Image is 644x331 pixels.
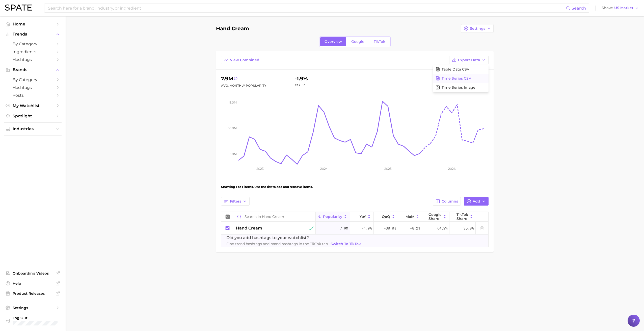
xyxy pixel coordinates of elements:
input: Search in Hand cream [234,212,315,221]
span: MoM [406,215,414,219]
span: Find trend hashtags and brand hashtags in the TikTok tab. [226,241,362,247]
h1: Hand cream [216,26,249,31]
button: Brands [4,66,62,74]
span: Google [351,40,364,44]
span: TikTok [374,40,385,44]
span: QoQ [382,215,390,219]
span: Add [473,199,480,204]
span: YoY [360,215,366,219]
tspan: 2025 [384,167,392,171]
tspan: 2026 [448,167,455,171]
span: Trends [13,32,53,37]
span: 35.8% [464,225,474,231]
div: 7.9m [221,75,266,83]
span: View Combined [230,58,259,62]
div: Showing 1 of 1 items. Use the list to add and remove items. [221,180,489,194]
span: -30.0% [384,225,396,231]
a: by Category [4,76,62,84]
a: Onboarding Videos [4,270,62,277]
span: Home [13,22,53,26]
button: hand creamsustained riser7.9m-1.9%-30.0%+8.2%64.2%35.8% [221,222,488,235]
a: Product Releases [4,290,62,297]
button: Add [464,197,489,206]
span: Settings [470,26,485,31]
span: Ingredients [13,49,53,54]
button: QoQ [374,212,398,222]
button: MoM [398,212,422,222]
span: Time Series CSV [442,76,471,81]
button: YoY [295,83,306,87]
tspan: 2023 [256,167,264,171]
button: Columns [433,197,461,206]
a: My Watchlist [4,102,62,110]
a: Help [4,280,62,287]
span: hand cream [236,225,262,231]
img: sustained riser [309,226,313,230]
a: Settings [4,304,62,312]
a: Overview [320,37,346,46]
a: Posts [4,91,62,99]
button: Export Data [449,56,489,64]
span: Show [602,7,613,9]
a: by Category [4,40,62,48]
tspan: 2024 [320,167,328,171]
button: Industries [4,125,62,133]
span: Onboarding Videos [13,271,53,276]
span: Hashtags [13,85,53,90]
img: SPATE [5,5,32,11]
a: Spotlight [4,112,62,120]
button: Filters [221,197,250,206]
button: YoY [350,212,374,222]
button: Trends [4,30,62,38]
span: Overview [325,40,342,44]
button: Google Share [422,212,449,222]
span: Popularity [323,215,342,219]
span: Time Series Image [442,85,475,90]
span: Posts [13,93,53,98]
span: Industries [13,127,53,131]
span: Google Share [428,213,442,221]
span: Brands [13,68,53,72]
span: Filters [230,199,241,204]
span: 64.2% [437,225,447,231]
span: Settings [13,306,53,310]
tspan: 15.0m [229,101,237,104]
span: Log Out [13,316,58,320]
div: -1.9% [295,75,309,83]
span: by Category [13,42,53,46]
a: Hashtags [4,84,62,91]
span: TikTok Share [457,213,468,221]
button: TikTok Share [449,212,476,222]
span: Product Releases [13,291,53,296]
span: Table Data CSV [442,67,469,72]
span: Spotlight [13,114,53,118]
a: Log out. Currently logged in with e-mail alicia.ung@kearney.com. [4,314,62,327]
a: Google [347,37,369,46]
button: ShowUS Market [600,5,640,11]
span: Search [572,6,586,11]
span: -1.9% [362,225,372,231]
button: Settings [461,24,494,33]
tspan: 10.0m [228,126,237,130]
span: Switch to TikTok [331,242,361,246]
a: Hashtags [4,56,62,63]
div: Export Data [433,65,489,92]
a: TikTok [369,37,390,46]
a: Home [4,20,62,28]
span: Did you add hashtags to your watchlist? [226,235,362,241]
a: Switch to TikTok [330,241,362,247]
span: Export Data [458,58,480,62]
span: +8.2% [410,225,420,231]
span: Columns [442,199,458,204]
a: Ingredients [4,48,62,56]
span: by Category [13,77,53,82]
span: Hashtags [13,57,53,62]
div: Avg. Monthly Popularity [221,83,266,89]
span: My Watchlist [13,103,53,108]
span: US Market [614,7,633,9]
span: 7.9m [340,225,348,231]
button: View Combined [221,56,262,64]
input: Search here for a brand, industry, or ingredient [47,4,566,12]
span: Help [13,281,53,286]
span: YoY [295,83,301,87]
